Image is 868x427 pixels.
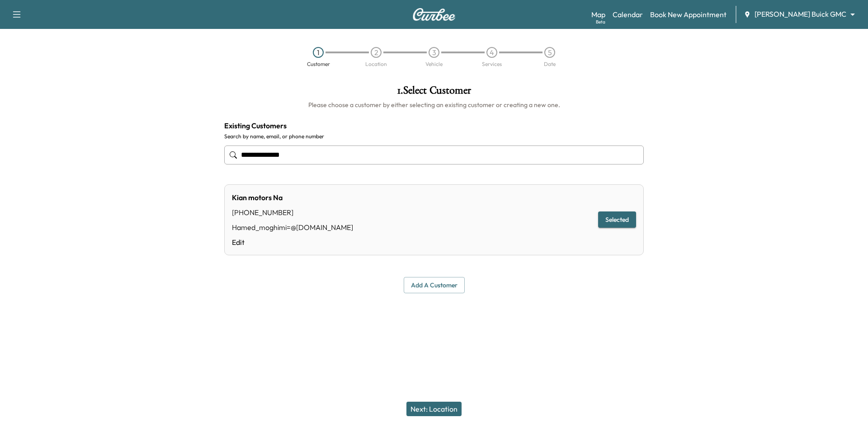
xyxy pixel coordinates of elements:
div: Beta [596,19,605,25]
h6: Please choose a customer by either selecting an existing customer or creating a new one. [224,100,644,109]
span: [PERSON_NAME] Buick GMC [755,9,846,19]
div: 1 [313,47,324,58]
button: Add a customer [404,277,465,294]
a: MapBeta [591,9,605,20]
label: Search by name, email, or phone number [224,133,644,140]
a: Edit [232,237,353,248]
div: 4 [486,47,497,58]
h1: 1 . Select Customer [224,85,644,100]
div: Kian motors Na [232,192,353,203]
div: Date [544,61,556,67]
div: Services [482,61,502,67]
div: 3 [429,47,439,58]
a: Calendar [613,9,643,20]
div: Location [365,61,387,67]
a: Book New Appointment [650,9,726,20]
div: Customer [307,61,330,67]
div: 5 [544,47,555,58]
div: [PHONE_NUMBER] [232,207,353,218]
img: Curbee Logo [412,8,456,21]
div: Vehicle [425,61,443,67]
div: Hamed_moghimi=@[DOMAIN_NAME] [232,222,353,233]
div: 2 [371,47,382,58]
h4: Existing Customers [224,120,644,131]
button: Selected [598,211,636,228]
button: Next: Location [406,402,462,416]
